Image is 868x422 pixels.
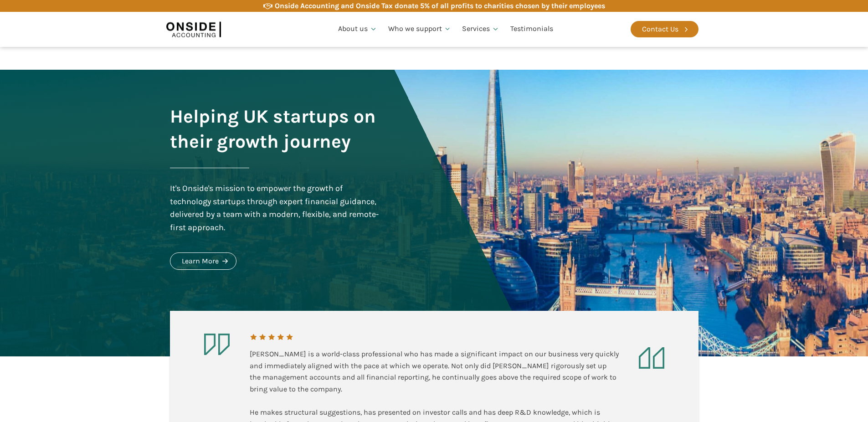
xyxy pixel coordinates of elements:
[505,14,559,45] a: Testimonials
[170,182,381,234] div: It's Onside's mission to empower the growth of technology startups through expert financial guida...
[642,23,678,35] div: Contact Us
[333,14,383,45] a: About us
[170,104,381,154] h1: Helping UK startups on their growth journey
[457,14,505,45] a: Services
[631,21,699,37] a: Contact Us
[170,252,236,270] a: Learn More
[383,14,457,45] a: Who we support
[166,19,221,40] img: Onside Accounting
[182,255,219,267] div: Learn More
